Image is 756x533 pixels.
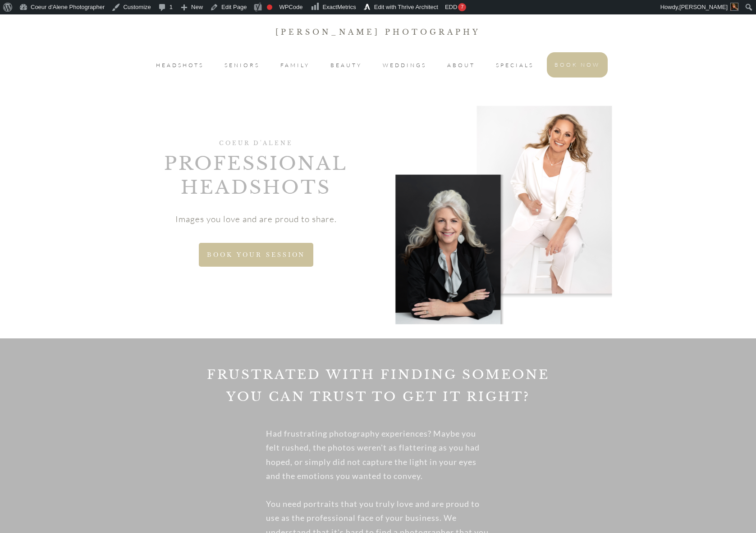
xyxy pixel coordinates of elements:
a: BOOK NOW [554,59,600,70]
a: BEAUTY [330,60,362,71]
p: [PERSON_NAME] Photography [0,26,756,38]
a: SPECIALS [496,60,534,71]
span: BOOK YOUR SESSION [207,251,305,259]
a: FAMILY [280,60,310,71]
div: 7 [458,3,466,11]
h2: Frustrated with finding someone [18,366,738,388]
div: Focus keyphrase not set [267,5,272,10]
a: BOOK YOUR SESSION [199,243,313,267]
h1: COEUR D'ALENE [137,140,374,151]
a: SENIORS [225,60,260,71]
h2: you can trust to get it right? [18,388,738,410]
p: Images you love and are proud to share. [175,205,337,233]
a: ABOUT [447,60,475,71]
span: [PERSON_NAME] [679,4,728,10]
img: Braning collage [381,94,619,331]
span: ExactMetrics [322,4,356,10]
span: Professional headshots [164,152,348,199]
p: Had frustrating photography experiences? Maybe you felt rushed, the photos weren't as flattering ... [266,420,490,490]
a: WEDDINGS [383,60,426,71]
a: HEADSHOTS [156,60,204,71]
